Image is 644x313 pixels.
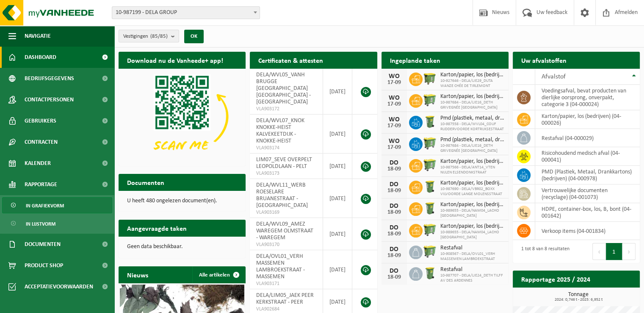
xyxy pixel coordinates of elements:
[26,198,64,214] span: In grafiekvorm
[440,245,504,252] span: Restafval
[535,222,640,240] td: verkoop items (04-001834)
[423,93,437,107] img: WB-0660-HPE-GN-50
[423,201,437,215] img: WB-0240-HPE-GN-50
[192,266,245,283] a: Alle artikelen
[535,110,640,129] td: karton/papier, los (bedrijven) (04-000026)
[323,115,352,154] td: [DATE]
[440,208,504,218] span: 10-989655 - DELA/NAM04_LACHO [GEOGRAPHIC_DATA]
[256,156,312,170] span: LIM07_SEVE OVERPELT LEOPOLDLAAN - PELT
[517,242,569,261] div: 1 tot 8 van 8 resultaten
[25,89,74,110] span: Contactpersonen
[127,198,237,204] p: U heeft 480 ongelezen document(en).
[250,52,332,68] h2: Certificaten & attesten
[535,166,640,184] td: PMD (Plastiek, Metaal, Drankkartons) (bedrijven) (04-000978)
[386,188,403,194] div: 18-09
[386,210,403,215] div: 18-09
[513,52,575,68] h2: Uw afvalstoffen
[119,30,179,42] button: Vestigingen(85/85)
[440,201,504,208] span: Karton/papier, los (bedrijven)
[535,184,640,203] td: vertrouwelijke documenten (recyclage) (04-001073)
[386,274,403,280] div: 18-09
[386,253,403,259] div: 18-09
[25,234,61,255] span: Documenten
[386,268,403,274] div: DO
[386,123,403,129] div: 17-09
[440,273,504,283] span: 10-987707 - DELA/LIE24_DETH TILFF AV DES ARDENNES
[386,231,403,237] div: 18-09
[256,145,316,151] span: VLA903174
[592,243,606,260] button: Previous
[25,276,93,297] span: Acceptatievoorwaarden
[25,174,57,195] span: Rapportage
[256,117,304,144] span: DELA/WVL07_KNOK KNOKKE-HEIST KALVEKEETDIJK - KNOKKE-HEIST
[386,224,403,231] div: DO
[256,221,313,241] span: DELA/WVL09_AMEZ WAREGEM OLMSTRAAT - WAREGEM
[386,116,403,123] div: WO
[256,72,311,105] span: DELA/WVL05_VANH BRUGGE [GEOGRAPHIC_DATA] [GEOGRAPHIC_DATA] - [GEOGRAPHIC_DATA]
[440,100,504,110] span: 10-987684 - DELA/LIE16_DETH GRIVEGNÉE [GEOGRAPHIC_DATA]
[440,252,504,262] span: 10-908567 - DELA/OVL01_VERH MASSEMEN LAMBROEKSTRAAT
[256,106,316,112] span: VLA903172
[517,298,640,302] span: 2024: 0,746 t - 2025: 6,952 t
[323,218,352,250] td: [DATE]
[256,182,308,209] span: DELA/WVL11_WERB ROESELARE BRUANESTRAAT - [GEOGRAPHIC_DATA]
[256,209,316,216] span: VLA903169
[606,243,622,260] button: 1
[440,180,504,187] span: Karton/papier, los (bedrijven)
[535,85,640,110] td: voedingsafval, bevat producten van dierlijke oorsprong, onverpakt, categorie 3 (04-000024)
[119,174,173,190] h2: Documenten
[119,220,195,236] h2: Aangevraagde taken
[25,110,56,131] span: Gebruikers
[513,271,599,287] h2: Rapportage 2025 / 2024
[423,136,437,151] img: WB-0660-HPE-GN-50
[25,255,63,276] span: Product Shop
[25,68,74,89] span: Bedrijfsgegevens
[386,246,403,253] div: DO
[440,187,504,197] span: 10-987690 - DELA/VBR02_BOXX VILVOORDE LANGE MOLENSSTRAAT
[323,250,352,289] td: [DATE]
[440,115,504,122] span: Pmd (plastiek, metaal, drankkartons) (bedrijven)
[440,93,504,100] span: Karton/papier, los (bedrijven)
[25,25,51,47] span: Navigatie
[423,179,437,194] img: WB-0240-HPE-GN-50
[622,243,636,260] button: Next
[381,52,449,68] h2: Ingeplande taken
[535,147,640,166] td: risicohoudend medisch afval (04-000041)
[127,244,237,250] p: Geen data beschikbaar.
[535,129,640,147] td: restafval (04-000029)
[256,170,316,177] span: VLA903173
[386,159,403,166] div: DO
[440,266,504,273] span: Restafval
[440,223,504,230] span: Karton/papier, los (bedrijven)
[119,69,246,164] img: Download de VHEPlus App
[440,122,504,132] span: 10-987558 - DELA/WVL04_COUF RUDDERVOORDE KORTRIJKSESTRAAT
[440,72,504,78] span: Karton/papier, los (bedrijven)
[150,34,168,39] count: (85/85)
[386,166,403,172] div: 18-09
[440,137,504,143] span: Pmd (plastiek, metaal, drankkartons) (bedrijven)
[25,47,56,68] span: Dashboard
[256,280,316,287] span: VLA903171
[423,115,437,129] img: WB-0240-HPE-GN-50
[386,80,403,86] div: 17-09
[423,266,437,280] img: WB-0240-HPE-GN-50
[112,7,260,19] span: 10-987199 - DELA GROUP
[440,165,504,175] span: 10-987566 - DELA/ANT14_VTEN NIJLEN ELSENDONKSTRAAT
[323,69,352,115] td: [DATE]
[256,241,316,248] span: VLA903170
[25,153,51,174] span: Kalender
[123,30,168,43] span: Vestigingen
[323,179,352,218] td: [DATE]
[386,95,403,101] div: WO
[577,287,639,304] a: Bekijk rapportage
[2,215,112,232] a: In lijstvorm
[386,101,403,107] div: 17-09
[542,73,566,80] span: Afvalstof
[440,158,504,165] span: Karton/papier, los (bedrijven)
[440,230,504,240] span: 10-989655 - DELA/NAM04_LACHO [GEOGRAPHIC_DATA]
[423,244,437,259] img: WB-0660-HPE-GN-50
[119,266,157,283] h2: Nieuws
[423,223,437,237] img: WB-0660-HPE-GN-50
[184,30,204,43] button: OK
[423,71,437,86] img: WB-1100-HPE-GN-50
